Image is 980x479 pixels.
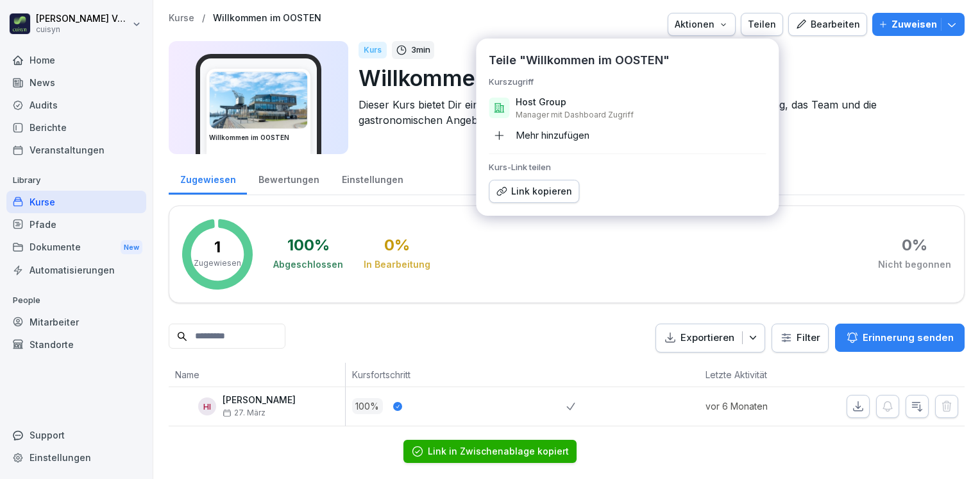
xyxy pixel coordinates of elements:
[169,162,247,195] a: Zugewiesen
[384,238,410,253] div: 0 %
[411,44,430,57] p: 3 min
[6,424,146,446] div: Support
[352,368,561,381] p: Kursfortschritt
[213,13,321,24] a: Willkommen im OOSTEN
[6,311,146,333] a: Mitarbeiter
[6,333,146,356] a: Standorte
[175,368,339,381] p: Name
[872,13,965,36] button: Zuweisen
[6,446,146,469] a: Einstellungen
[6,191,146,213] a: Kurse
[194,257,241,269] p: Zugewiesen
[489,51,670,69] p: Teile "Willkommen im OOSTEN"
[6,259,146,281] a: Automatisierungen
[198,397,216,415] div: HI
[6,94,146,116] a: Audits
[352,398,383,414] p: 100 %
[772,324,828,352] button: Filter
[835,324,965,352] button: Erinnerung senden
[121,240,142,255] div: New
[705,399,809,413] p: vor 6 Monaten
[6,213,146,236] a: Pfade
[516,110,634,120] p: Manager mit Dashboard Zugriff
[902,238,927,253] div: 0 %
[705,368,803,381] p: Letzte Aktivität
[6,290,146,311] p: People
[428,445,569,458] div: Link in Zwischenablage kopiert
[489,76,766,87] h5: Kurszugriff
[169,13,194,24] a: Kurse
[209,133,308,143] h3: Willkommen im OOSTEN
[496,184,572,198] div: Link kopieren
[6,236,146,259] div: Dokumente
[780,331,820,344] div: Filter
[788,13,867,36] button: Bearbeiten
[287,238,330,253] div: 100 %
[214,239,221,255] p: 1
[359,97,954,128] p: Dieser Kurs bietet Dir einen umfassenden Überblick über Deine neue Arbeitsumgebung, das Team und ...
[364,258,430,271] div: In Bearbeitung
[202,13,205,24] p: /
[748,17,776,31] div: Teilen
[516,96,566,109] p: Host Group
[6,236,146,259] a: DokumenteNew
[489,162,766,172] h5: Kurs-Link teilen
[210,72,307,128] img: ix1ykoc2zihs2snthutkekki.png
[247,162,330,195] a: Bewertungen
[741,13,783,36] button: Teilen
[489,125,589,146] div: Mehr hinzufügen
[359,42,387,58] div: Kurs
[330,162,414,195] a: Einstellungen
[878,258,951,271] div: Nicht begonnen
[863,331,954,345] p: Erinnerung senden
[891,17,937,31] p: Zuweisen
[655,324,765,353] button: Exportieren
[675,17,729,31] div: Aktionen
[6,71,146,94] a: News
[680,331,734,345] p: Exportieren
[6,170,146,191] p: Library
[359,62,954,94] p: Willkommen im OOSTEN
[6,139,146,161] a: Veranstaltungen
[795,17,860,31] div: Bearbeiten
[223,395,296,406] p: [PERSON_NAME]
[273,258,343,271] div: Abgeschlossen
[489,180,579,203] button: Link kopieren
[223,408,266,417] span: 27. März
[36,25,130,34] p: cuisyn
[6,49,146,71] a: Home
[6,116,146,139] a: Berichte
[36,13,130,24] p: [PERSON_NAME] Völsch
[668,13,736,36] button: Aktionen
[484,125,771,146] button: Mehr hinzufügen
